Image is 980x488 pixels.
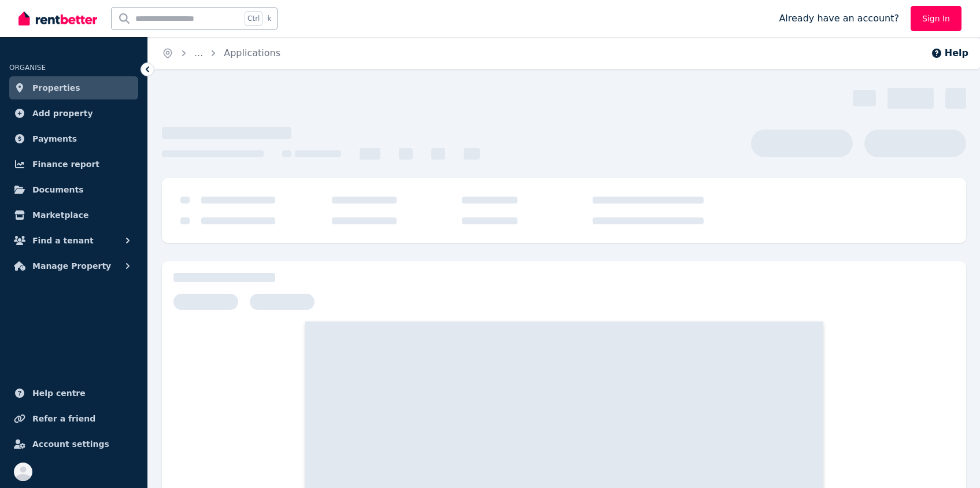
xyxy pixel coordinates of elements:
span: Find a tenant [32,234,94,247]
span: Already have an account? [779,12,899,25]
span: ORGANISE [9,64,46,72]
span: Documents [32,183,84,197]
img: RentBetter [19,10,97,27]
span: Help centre [32,386,86,400]
span: Account settings [32,437,109,451]
a: Marketplace [9,204,138,227]
span: Refer a friend [32,412,95,426]
span: Ctrl [245,11,262,26]
a: Help centre [9,382,138,405]
a: Account settings [9,432,138,456]
a: Refer a friend [9,407,138,430]
span: k [267,14,271,23]
span: Finance report [32,157,99,171]
span: Payments [32,132,77,146]
a: Sign In [911,6,961,31]
a: Finance report [9,153,138,176]
span: Properties [32,81,80,95]
button: Manage Property [9,254,138,278]
span: ... [194,47,203,58]
a: Applications [224,47,280,58]
span: Manage Property [32,259,111,273]
a: Properties [9,76,138,99]
span: Marketplace [32,208,88,222]
button: Find a tenant [9,229,138,252]
a: Add property [9,102,138,125]
span: Add property [32,106,93,120]
a: Payments [9,127,138,150]
button: Help [931,46,968,60]
a: Documents [9,178,138,201]
nav: Breadcrumb [148,37,294,69]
